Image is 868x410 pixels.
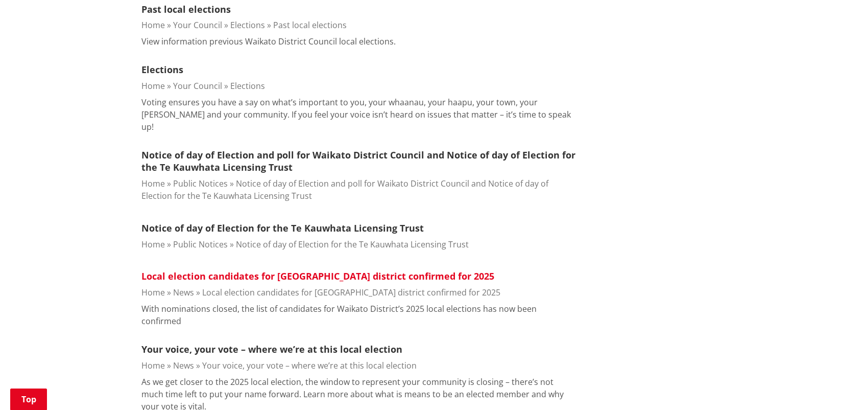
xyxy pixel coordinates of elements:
p: Voting ensures you have a say on what’s important to you, your whaanau, your haapu, your town, yo... [141,96,576,133]
a: Home [141,239,165,250]
a: Elections [230,80,265,92]
a: Elections [141,63,183,76]
a: Home [141,80,165,92]
a: Notice of day of Election for the Te Kauwhata Licensing Trust [141,222,424,234]
a: Notice of day of Election and poll for Waikato District Council and Notice of day of Election for... [141,149,575,174]
a: Public Notices [173,239,228,250]
a: Home [141,178,165,189]
p: With nominations closed, the list of candidates for Waikato District’s 2025 local elections has n... [141,303,576,327]
a: Your voice, your vote – where we’re at this local election [141,343,402,355]
a: Public Notices [173,178,228,189]
a: Home [141,287,165,298]
a: News [173,287,194,298]
a: Past local elections [273,19,347,31]
a: Local election candidates for [GEOGRAPHIC_DATA] district confirmed for 2025 [141,270,494,282]
a: News [173,360,194,371]
a: Home [141,19,165,31]
a: Your Council [173,19,222,31]
a: Elections [230,19,265,31]
iframe: Messenger Launcher [821,367,858,404]
a: Past local elections [141,3,231,15]
a: Home [141,360,165,371]
p: View information previous Waikato District Council local elections. [141,35,396,48]
a: Notice of day of Election for the Te Kauwhata Licensing Trust [236,239,469,250]
a: Local election candidates for [GEOGRAPHIC_DATA] district confirmed for 2025 [202,287,500,298]
a: Your Council [173,80,222,92]
a: Notice of day of Election and poll for Waikato District Council and Notice of day of Election for... [141,178,548,201]
a: Your voice, your vote – where we’re at this local election [202,360,417,371]
a: Top [10,389,47,410]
